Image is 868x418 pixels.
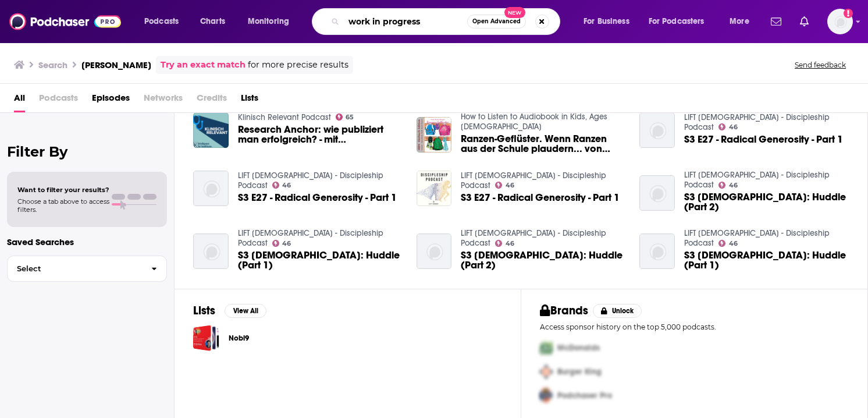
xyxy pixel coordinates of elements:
a: 46 [272,240,291,247]
img: S3 E4 - Simple Church: Huddle (Part 1) [193,233,229,269]
img: S3 E5 - Simple Church: Huddle (Part 2) [417,233,452,269]
span: Choose a tab above to access filters. [17,197,109,214]
a: 46 [272,182,291,189]
img: S3 E27 - Radical Generosity - Part 1 [417,171,452,206]
span: Podcasts [144,13,179,30]
p: Saved Searches [7,236,167,247]
a: Charts [193,12,232,31]
a: All [14,88,25,112]
button: Send feedback [791,60,849,70]
a: Research Anchor: wie publiziert man erfolgreich? - mit Sophia-Marlene Busch und PD Dr. Mustafa Citak [238,125,403,144]
img: Ranzen-Geflüster. Wenn Ranzen aus der Schule plaudern... von Heidi Busch-Manzel | Kostenloses Hör... [417,117,452,153]
span: Charts [200,13,225,30]
img: First Pro Logo [535,336,557,360]
span: McDonalds [557,343,600,353]
a: ListsView All [193,303,266,318]
span: Podchaser Pro [557,391,612,401]
button: open menu [721,12,764,31]
img: Second Pro Logo [535,360,557,384]
a: 46 [718,240,738,247]
span: 46 [506,183,514,188]
span: More [730,13,749,30]
span: Networks [144,88,183,112]
span: Ranzen-Geflüster. Wenn Ranzen aus der Schule plaudern... von [PERSON_NAME] | Kostenloses Hörbuch [461,134,625,154]
a: S3 E27 - Radical Generosity - Part 1 [461,193,620,203]
img: S3 E4 - Simple Church: Huddle (Part 1) [639,233,675,269]
img: S3 E27 - Radical Generosity - Part 1 [193,171,229,206]
img: Third Pro Logo [535,384,557,408]
a: 46 [718,123,738,130]
span: S3 [DEMOGRAPHIC_DATA]: Huddle (Part 1) [684,250,849,270]
a: How to Listen to Audiobook in Kids, Ages 5-7 [461,112,607,132]
span: 46 [729,125,738,130]
a: S3 E27 - Radical Generosity - Part 1 [684,134,843,144]
a: S3 E5 - Simple Church: Huddle (Part 2) [461,250,625,270]
a: Nobl9 [193,325,219,351]
span: S3 [DEMOGRAPHIC_DATA]: Huddle (Part 1) [238,250,403,270]
img: S3 E27 - Radical Generosity - Part 1 [639,112,675,148]
a: S3 E4 - Simple Church: Huddle (Part 1) [238,250,403,270]
h3: Search [38,59,67,70]
button: open menu [136,12,194,31]
h2: Lists [193,303,215,318]
span: For Business [584,13,629,30]
span: Credits [197,88,227,112]
span: Research Anchor: wie publiziert man erfolgreich? - mit [PERSON_NAME] und PD [PERSON_NAME] [238,125,403,144]
img: User Profile [827,9,853,34]
a: S3 E27 - Radical Generosity - Part 1 [238,193,397,203]
span: New [504,7,525,18]
a: Klinisch Relevant Podcast [238,112,331,122]
a: Try an exact match [161,58,246,72]
a: 65 [336,114,354,121]
a: LIFT Church - Discipleship Podcast [684,112,830,132]
p: Access sponsor history on the top 5,000 podcasts. [540,323,849,331]
button: Open AdvancedNew [467,15,526,29]
span: 46 [506,241,514,246]
h2: Filter By [7,143,167,160]
span: Burger King [557,367,602,377]
span: S3 [DEMOGRAPHIC_DATA]: Huddle (Part 2) [461,250,625,270]
a: 46 [718,182,738,189]
button: Unlock [593,304,642,318]
a: LIFT Church - Discipleship Podcast [684,228,830,248]
span: Logged in as oliviaschaefers [827,9,853,34]
img: Research Anchor: wie publiziert man erfolgreich? - mit Sophia-Marlene Busch und PD Dr. Mustafa Citak [193,112,229,148]
span: Open Advanced [472,19,521,24]
a: Show notifications dropdown [795,12,813,31]
span: Podcasts [39,88,78,112]
a: Ranzen-Geflüster. Wenn Ranzen aus der Schule plaudern... von Heidi Busch-Manzel | Kostenloses Hör... [461,134,625,154]
button: open menu [240,12,304,31]
a: S3 E5 - Simple Church: Huddle (Part 2) [684,192,849,212]
span: S3 [DEMOGRAPHIC_DATA]: Huddle (Part 2) [684,192,849,212]
span: 46 [729,183,738,188]
div: Search podcasts, credits, & more... [323,8,571,35]
input: Search podcasts, credits, & more... [344,12,467,31]
svg: Add a profile image [844,9,853,18]
button: open menu [641,12,721,31]
span: Episodes [92,88,130,112]
span: Select [8,265,142,272]
a: LIFT Church - Discipleship Podcast [238,228,383,248]
span: 46 [282,241,291,246]
a: S3 E4 - Simple Church: Huddle (Part 1) [684,250,849,270]
a: Lists [241,88,258,112]
a: Podchaser - Follow, Share and Rate Podcasts [9,10,121,33]
a: 46 [495,182,514,189]
button: Show profile menu [827,9,853,34]
button: open menu [575,12,644,31]
h3: [PERSON_NAME] [81,59,151,70]
img: S3 E5 - Simple Church: Huddle (Part 2) [639,175,675,211]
